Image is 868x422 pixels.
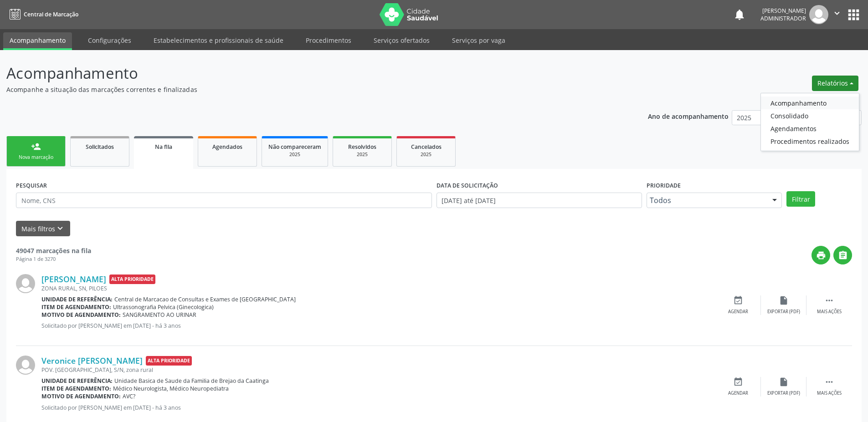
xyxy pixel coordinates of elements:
button: notifications [733,8,746,21]
p: Solicitado por [PERSON_NAME] em [DATE] - há 3 anos [41,404,715,412]
input: Selecione um intervalo [437,193,642,208]
p: Acompanhe a situação das marcações correntes e finalizadas [6,85,605,94]
a: Veronice [PERSON_NAME] [41,356,143,366]
img: img [809,5,828,24]
i:  [824,377,834,387]
a: Procedimentos realizados [761,135,859,147]
i: insert_drive_file [779,377,789,387]
a: Configurações [82,32,138,48]
p: Ano de acompanhamento [648,110,729,122]
button: Relatórios [812,76,858,91]
a: Serviços ofertados [367,32,436,48]
a: Procedimentos [299,32,358,48]
div: Exportar (PDF) [767,309,800,315]
span: Alta Prioridade [109,275,155,284]
button:  [833,246,852,264]
button: print [812,246,830,264]
a: [PERSON_NAME] [41,274,106,284]
div: 2025 [403,151,449,158]
div: Mais ações [817,309,842,315]
strong: 49047 marcações na fila [16,246,91,255]
label: Prioridade [647,178,681,193]
span: Na fila [155,143,172,151]
i:  [838,250,848,260]
i: event_available [733,295,743,305]
p: Solicitado por [PERSON_NAME] em [DATE] - há 3 anos [41,322,715,330]
b: Motivo de agendamento: [41,311,121,319]
img: img [16,274,35,293]
span: Administrador [760,15,806,22]
label: PESQUISAR [16,178,47,193]
a: Consolidado [761,109,859,122]
div: Exportar (PDF) [767,390,800,397]
a: Agendamentos [761,122,859,135]
div: Mais ações [817,390,842,397]
i:  [824,295,834,305]
div: POV. [GEOGRAPHIC_DATA], S/N, zona rural [41,366,715,374]
a: Estabelecimentos e profissionais de saúde [147,32,290,48]
b: Item de agendamento: [41,303,111,311]
div: Agendar [728,309,748,315]
button:  [828,5,846,24]
a: Acompanhamento [3,32,72,50]
div: [PERSON_NAME] [760,7,806,15]
a: Acompanhamento [761,97,859,109]
span: SANGRAMENTO AO URINAR [123,311,196,319]
b: Item de agendamento: [41,385,111,392]
span: Não compareceram [268,143,321,151]
i: print [816,250,826,260]
span: AVC? [123,392,135,400]
p: Acompanhamento [6,62,605,85]
a: Central de Marcação [6,7,78,22]
button: Mais filtroskeyboard_arrow_down [16,221,70,237]
i: keyboard_arrow_down [55,224,65,234]
span: Médico Neurologista, Médico Neuropediatra [113,385,229,392]
span: Unidade Basica de Saude da Familia de Brejao da Caatinga [114,377,269,385]
div: 2025 [339,151,385,158]
span: Resolvidos [348,143,376,151]
b: Motivo de agendamento: [41,392,121,400]
div: 2025 [268,151,321,158]
img: img [16,356,35,375]
span: Agendados [212,143,242,151]
span: Ultrassonografia Pelvica (Ginecologica) [113,303,214,311]
span: Central de Marcação [24,10,78,18]
span: Cancelados [411,143,442,151]
div: person_add [31,142,41,152]
span: Central de Marcacao de Consultas e Exames de [GEOGRAPHIC_DATA] [114,295,296,303]
button: apps [846,7,862,23]
input: Nome, CNS [16,193,432,208]
i:  [832,8,842,18]
b: Unidade de referência: [41,377,113,385]
i: insert_drive_file [779,295,789,305]
span: Alta Prioridade [146,356,192,366]
label: DATA DE SOLICITAÇÃO [437,178,498,193]
ul: Relatórios [760,93,859,151]
div: ZONA RURAL, SN, PILOES [41,285,715,292]
div: Agendar [728,390,748,397]
div: Página 1 de 3270 [16,255,91,263]
b: Unidade de referência: [41,295,113,303]
div: Nova marcação [13,154,59,161]
span: Solicitados [86,143,114,151]
button: Filtrar [786,191,815,207]
a: Serviços por vaga [446,32,512,48]
span: Todos [650,196,763,205]
i: event_available [733,377,743,387]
